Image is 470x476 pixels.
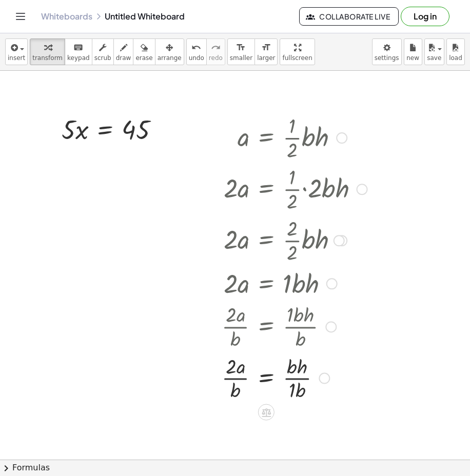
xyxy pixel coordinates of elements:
button: scrub [92,38,114,65]
button: format_sizesmaller [227,38,255,65]
span: scrub [94,54,111,62]
span: keypad [67,54,90,62]
span: undo [189,54,204,62]
i: redo [211,42,221,54]
button: Toggle navigation [12,8,29,25]
span: arrange [158,54,182,62]
a: Whiteboards [41,11,92,22]
button: new [404,38,422,65]
button: draw [113,38,134,65]
span: erase [135,54,152,62]
span: Collaborate Live [308,12,390,21]
span: fullscreen [282,54,312,62]
button: transform [30,38,65,65]
div: Apply the same math to both sides of the equation [258,404,275,421]
span: new [406,54,419,62]
span: save [427,54,441,62]
button: Log in [401,7,449,26]
span: transform [32,54,63,62]
button: undoundo [186,38,207,65]
span: settings [375,54,399,62]
i: format_size [236,42,246,54]
span: draw [116,54,131,62]
button: redoredo [206,38,225,65]
span: redo [209,54,223,62]
button: insert [5,38,28,65]
span: smaller [230,54,252,62]
button: arrange [155,38,184,65]
button: keyboardkeypad [65,38,92,65]
span: insert [8,54,25,62]
button: format_sizelarger [254,38,278,65]
button: save [424,38,444,65]
i: undo [191,42,201,54]
span: load [449,54,462,62]
i: format_size [261,42,271,54]
button: fullscreen [280,38,315,65]
button: settings [372,38,402,65]
button: Collaborate Live [299,7,399,26]
button: erase [133,38,155,65]
button: load [446,38,465,65]
i: keyboard [73,42,83,54]
span: larger [257,54,275,62]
